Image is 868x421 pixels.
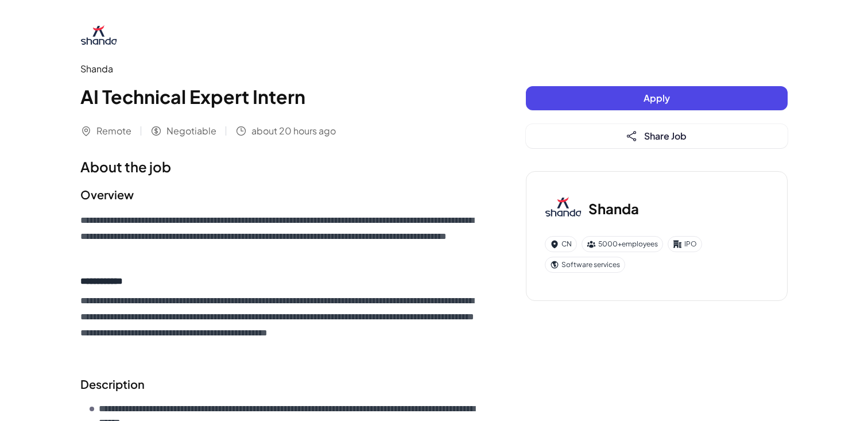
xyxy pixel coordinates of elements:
[545,190,582,227] img: Sh
[545,257,625,273] div: Software services
[251,124,336,138] span: about 20 hours ago
[545,236,577,252] div: CN
[644,130,687,142] span: Share Job
[526,86,788,110] button: Apply
[80,18,117,55] img: Sh
[80,156,480,177] h1: About the job
[166,124,216,138] span: Negotiable
[668,236,702,252] div: IPO
[96,124,131,138] span: Remote
[526,124,788,148] button: Share Job
[582,236,663,252] div: 5000+ employees
[644,92,670,104] span: Apply
[80,83,480,110] h1: AI Technical Expert Intern
[588,198,639,219] h3: Shanda
[80,62,480,76] div: Shanda
[80,376,480,393] h2: Description
[80,186,480,203] h2: Overview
